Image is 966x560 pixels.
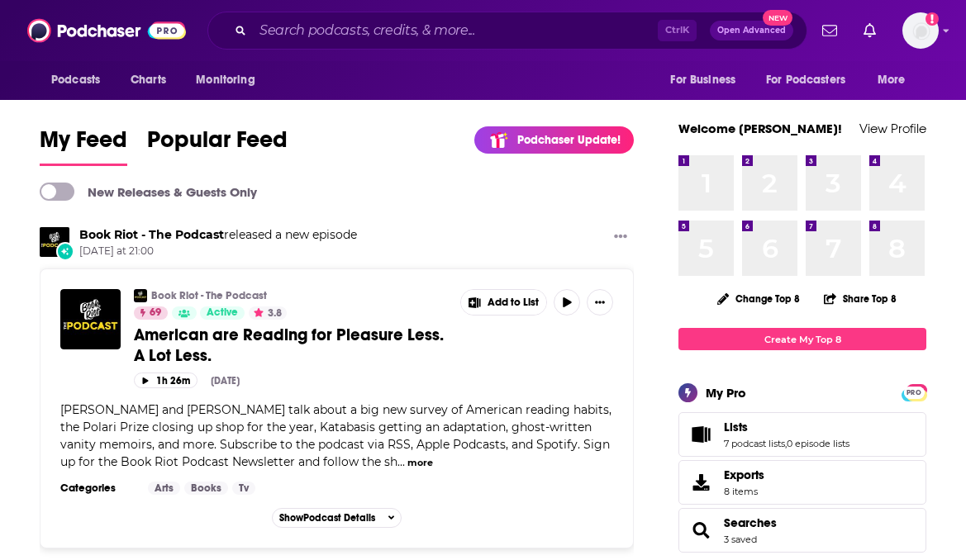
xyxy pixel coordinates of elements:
[706,385,746,401] div: My Pro
[902,12,939,49] span: Logged in as kkneafsey
[184,482,228,495] a: Books
[196,69,255,92] span: Monitoring
[27,15,186,46] img: Podchaser - Follow, Share and Rate Podcasts
[670,69,735,92] span: For Business
[724,534,757,545] a: 3 saved
[684,423,717,446] a: Lists
[763,10,792,26] span: New
[710,21,793,40] button: Open AdvancedNew
[857,17,883,45] a: Show notifications dropdown
[40,126,127,164] span: My Feed
[134,373,197,388] button: 1h 26m
[717,26,786,35] span: Open Advanced
[249,306,287,320] button: 3.8
[461,290,547,315] button: Show More Button
[272,508,402,528] button: ShowPodcast Details
[134,306,168,320] a: 69
[150,305,161,321] span: 69
[659,64,756,96] button: open menu
[755,64,869,96] button: open menu
[904,386,924,398] a: PRO
[678,460,926,505] a: Exports
[134,325,448,366] a: American are Reading for Pleasure Less. A Lot Less.
[859,121,926,136] a: View Profile
[253,17,658,44] input: Search podcasts, credits, & more...
[120,64,176,96] a: Charts
[766,69,845,92] span: For Podcasters
[724,515,777,530] a: Searches
[902,12,939,49] button: Show profile menu
[207,305,238,321] span: Active
[724,467,764,482] span: Exports
[79,227,224,242] a: Book Riot - The Podcast
[232,482,255,495] a: Tv
[684,519,717,542] a: Searches
[678,508,926,553] span: Searches
[724,420,849,434] a: Lists
[51,69,100,92] span: Podcasts
[40,126,127,166] a: My Feed
[724,438,785,449] a: 7 podcast lists
[134,289,147,302] img: Book Riot - The Podcast
[823,282,897,315] button: Share Top 8
[56,242,74,260] div: New Episode
[147,126,288,164] span: Popular Feed
[60,289,121,349] img: American are Reading for Pleasure Less. A Lot Less.
[148,482,180,495] a: Arts
[184,64,276,96] button: open menu
[407,456,433,470] button: more
[658,20,697,41] span: Ctrl K
[816,17,844,45] a: Show notifications dropdown
[279,512,375,524] span: Show Podcast Details
[211,375,240,387] div: [DATE]
[134,325,444,366] span: American are Reading for Pleasure Less. A Lot Less.
[147,126,288,166] a: Popular Feed
[678,328,926,350] a: Create My Top 8
[397,454,405,469] span: ...
[607,227,634,248] button: Show More Button
[131,69,166,92] span: Charts
[902,12,939,49] img: User Profile
[40,183,257,201] a: New Releases & Guests Only
[587,289,613,316] button: Show More Button
[678,121,842,136] a: Welcome [PERSON_NAME]!
[866,64,926,96] button: open menu
[904,387,924,399] span: PRO
[40,64,121,96] button: open menu
[60,402,611,469] span: [PERSON_NAME] and [PERSON_NAME] talk about a big new survey of American reading habits, the Polar...
[785,438,787,449] span: ,
[878,69,906,92] span: More
[200,306,245,320] a: Active
[60,482,135,495] h3: Categories
[787,438,849,449] a: 0 episode lists
[517,133,621,147] p: Podchaser Update!
[79,227,357,243] h3: released a new episode
[926,12,939,26] svg: Add a profile image
[40,227,69,257] img: Book Riot - The Podcast
[724,486,764,497] span: 8 items
[724,420,748,434] span: Lists
[707,288,810,309] button: Change Top 8
[151,289,267,302] a: Book Riot - The Podcast
[207,12,807,50] div: Search podcasts, credits, & more...
[79,244,357,259] span: [DATE] at 21:00
[488,297,539,309] span: Add to List
[684,471,717,494] span: Exports
[678,412,926,457] span: Lists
